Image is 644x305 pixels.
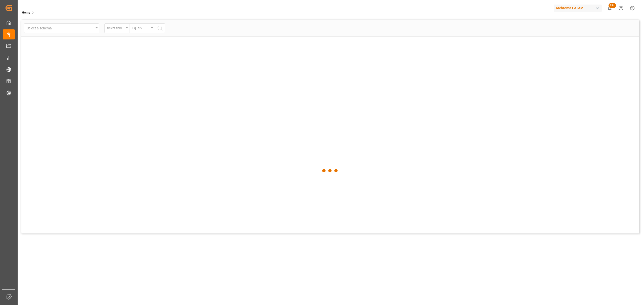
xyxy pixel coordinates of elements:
button: Help Center [615,3,627,14]
button: Archroma LATAM [554,3,604,13]
div: Archroma LATAM [554,5,602,12]
a: Home [22,11,30,14]
span: 99+ [609,3,616,8]
button: show 100 new notifications [604,3,615,14]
